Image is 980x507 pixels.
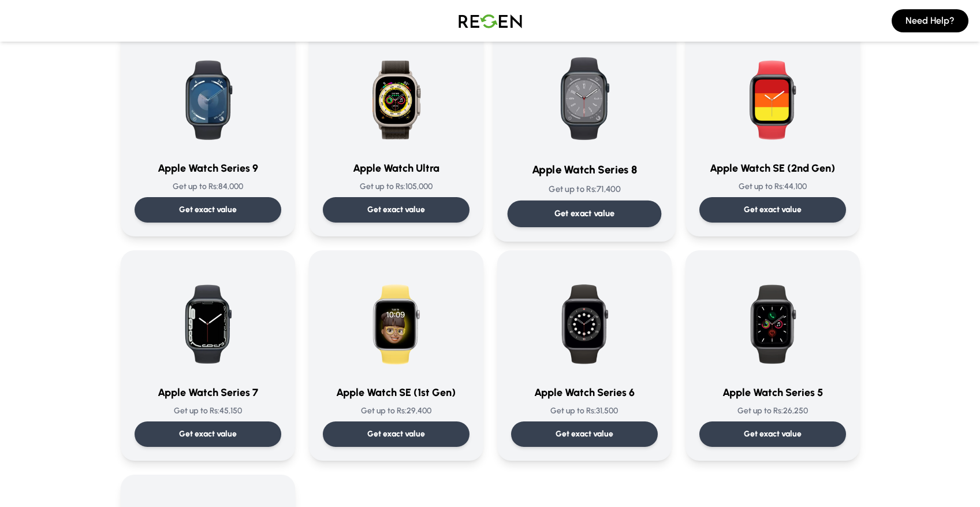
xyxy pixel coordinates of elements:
img: Apple Watch SE (1st Generation) (2020) [341,264,452,375]
h3: Apple Watch Ultra [323,160,469,176]
h3: Apple Watch Series 9 [135,160,281,176]
img: Apple Watch Series 8 (2022) [526,35,643,152]
p: Get up to Rs: 29,400 [323,405,469,417]
p: Get exact value [744,428,802,440]
img: Apple Watch Series 5 (2019) [717,264,828,375]
h3: Apple Watch SE (1st Gen) [323,384,469,401]
p: Get up to Rs: 31,500 [511,405,658,417]
img: Apple Watch Series 7 (2021) [152,264,263,375]
img: Apple Watch Series 6 (2020) [529,264,640,375]
p: Get exact value [556,428,613,440]
p: Get up to Rs: 26,250 [699,405,846,417]
h3: Apple Watch Series 5 [699,384,846,401]
p: Get exact value [744,204,802,216]
p: Get exact value [367,204,425,216]
img: Logo [450,5,531,37]
h3: Apple Watch Series 8 [507,162,661,179]
h3: Apple Watch SE (2nd Gen) [699,160,846,176]
p: Get up to Rs: 105,000 [323,181,469,193]
button: Need Help? [892,9,968,32]
p: Get exact value [179,204,237,216]
p: Get up to Rs: 44,100 [699,181,846,193]
p: Get up to Rs: 84,000 [135,181,281,193]
p: Get exact value [367,428,425,440]
p: Get exact value [179,428,237,440]
p: Get exact value [554,208,614,220]
p: Get up to Rs: 71,400 [507,183,661,195]
h3: Apple Watch Series 6 [511,384,658,401]
img: Apple Watch Series 9 (2023) [152,40,263,151]
img: Apple Watch Ultra (2022) [341,40,452,151]
p: Get up to Rs: 45,150 [135,405,281,417]
h3: Apple Watch Series 7 [135,384,281,401]
img: Apple Watch SE (2nd Generation) (2022) [717,40,828,151]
